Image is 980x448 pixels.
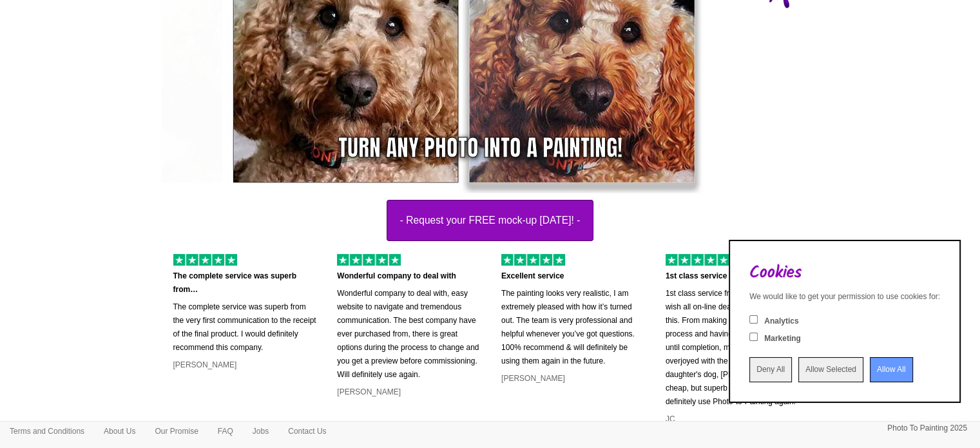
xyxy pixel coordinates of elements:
[278,422,336,441] a: Contact Us
[887,422,967,435] p: Photo To Painting 2025
[666,287,811,409] p: 1st class service from start to finish - I just wish all on-line dealings were as good as this. F...
[501,254,565,266] img: 5 of out 5 stars
[387,200,594,241] button: - Request your FREE mock-up [DATE]! -
[337,385,482,399] p: [PERSON_NAME]
[666,254,729,266] img: 5 of out 5 stars
[501,372,646,385] p: [PERSON_NAME]
[337,287,482,382] p: Wonderful company to deal with, easy website to navigate and tremendous communication. The best c...
[764,333,801,344] label: Marketing
[94,422,145,441] a: About Us
[173,300,318,355] p: The complete service was superb from the very first communication to the receipt of the final pro...
[749,291,940,302] div: We would like to get your permission to use cookies for:
[243,422,278,441] a: Jobs
[798,357,863,382] input: Allow Selected
[749,357,792,382] input: Deny All
[338,131,622,164] div: Turn any photo into a painting!
[501,287,646,368] p: The painting looks very realistic, I am extremely pleased with how it’s turned out. The team is v...
[501,269,646,283] p: Excellent service
[764,316,798,327] label: Analytics
[666,269,811,283] p: 1st class service from start to finish…
[173,254,237,266] img: 5 of out 5 stars
[145,422,207,441] a: Our Promise
[337,269,482,283] p: Wonderful company to deal with
[666,413,811,426] p: JC
[208,422,243,441] a: FAQ
[173,269,318,297] p: The complete service was superb from…
[173,358,318,372] p: [PERSON_NAME]
[749,264,940,282] h2: Cookies
[870,357,913,382] input: Allow All
[337,254,401,266] img: 5 of out 5 stars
